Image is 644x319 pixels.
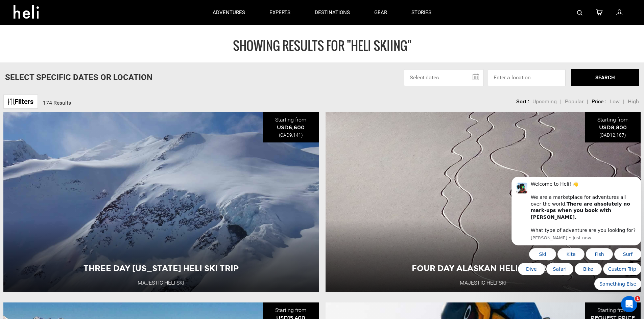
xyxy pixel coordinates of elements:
p: Select Specific Dates Or Location [5,72,152,83]
span: High [628,98,639,105]
b: There are absolutely no mark-ups when you book with [PERSON_NAME]. [22,24,121,43]
span: Popular [565,98,583,105]
button: Quick reply: Surf [105,71,133,83]
input: Enter a location [488,69,566,86]
p: adventures [213,9,245,16]
img: Profile image for Carl [8,5,19,16]
p: experts [269,9,290,16]
button: Quick reply: Custom Trip [94,86,133,98]
button: SEARCH [571,69,639,86]
button: Quick reply: Fish [77,71,104,83]
span: Upcoming [532,98,557,105]
div: Message content [22,4,127,57]
li: | [560,98,562,106]
button: Quick reply: Kite [49,71,76,83]
li: | [623,98,624,106]
a: Filters [3,95,38,109]
span: Low [610,98,620,105]
button: Quick reply: Ski [20,71,47,83]
li: Sort : [516,98,529,106]
span: 1 [635,296,640,301]
iframe: Intercom notifications message [509,177,644,294]
span: 174 Results [43,100,71,106]
p: Message from Carl, sent Just now [22,58,127,64]
button: Quick reply: Something Else [86,101,133,113]
div: Quick reply options [3,71,133,113]
img: search-bar-icon.svg [577,10,582,16]
input: Select dates [404,69,484,86]
iframe: Intercom live chat [621,296,637,312]
li: | [587,98,588,106]
li: Price : [592,98,606,106]
div: Welcome to Heli! 👋 We are a marketplace for adventures all over the world. What type of adventure... [22,4,127,57]
button: Quick reply: Safari [38,86,65,98]
button: Quick reply: Bike [66,86,93,98]
img: btn-icon.svg [8,99,15,105]
button: Quick reply: Dive [9,86,36,98]
p: destinations [315,9,350,16]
